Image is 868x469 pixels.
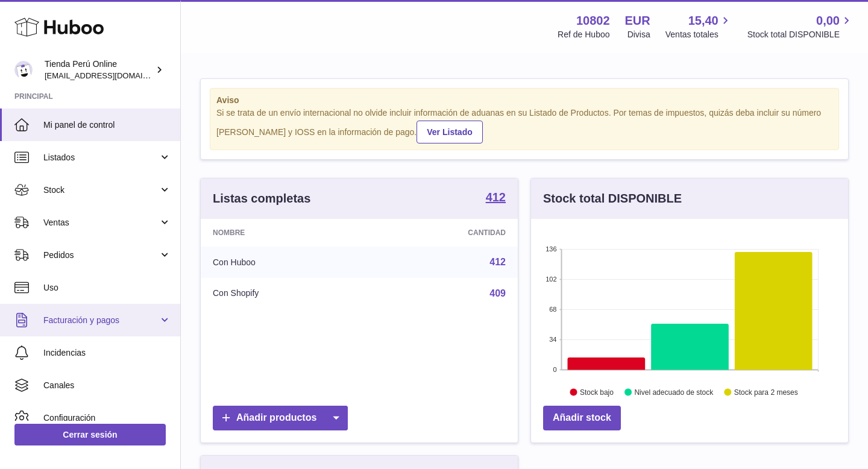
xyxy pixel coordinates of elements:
text: 68 [549,306,556,313]
a: Ver Listado [417,121,482,143]
span: Listados [43,152,159,163]
img: contacto@tiendaperuonline.com [14,61,33,79]
span: Uso [43,282,171,294]
text: 136 [546,245,556,253]
span: Facturación y pagos [43,315,159,326]
a: Añadir productos [213,406,348,430]
div: Tienda Perú Online [45,58,153,81]
span: Pedidos [43,250,159,261]
text: 0 [553,366,556,373]
span: Mi panel de control [43,119,171,131]
span: Configuración [43,412,171,424]
span: [EMAIL_ADDRESS][DOMAIN_NAME] [45,71,177,80]
span: 15,40 [688,13,719,29]
div: Divisa [627,29,650,40]
text: Stock bajo [580,388,614,396]
span: Stock [43,184,159,196]
text: 34 [549,336,556,343]
h3: Stock total DISPONIBLE [543,190,682,207]
text: Nivel adecuado de stock [634,388,714,396]
div: Ref de Huboo [558,29,609,40]
a: 15,40 Ventas totales [665,13,732,40]
strong: Aviso [216,95,832,106]
a: 412 [489,257,506,267]
a: 412 [486,191,506,206]
h3: Listas completas [213,190,310,207]
strong: 10802 [576,13,610,29]
a: Añadir stock [543,406,621,430]
strong: EUR [625,13,650,29]
td: Con Shopify [201,278,369,309]
div: Si se trata de un envío internacional no olvide incluir información de aduanas en su Listado de P... [216,107,832,143]
span: Stock total DISPONIBLE [747,29,854,40]
a: 409 [489,288,506,298]
text: 102 [546,275,556,283]
span: Canales [43,380,171,391]
strong: 412 [486,191,506,203]
span: Ventas [43,217,159,228]
th: Nombre [201,219,369,247]
span: Ventas totales [665,29,732,40]
a: 0,00 Stock total DISPONIBLE [747,13,854,40]
span: 0,00 [816,13,840,29]
span: Incidencias [43,347,171,359]
td: Con Huboo [201,247,369,278]
a: Cerrar sesión [14,424,166,445]
th: Cantidad [369,219,518,247]
text: Stock para 2 meses [734,388,798,396]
